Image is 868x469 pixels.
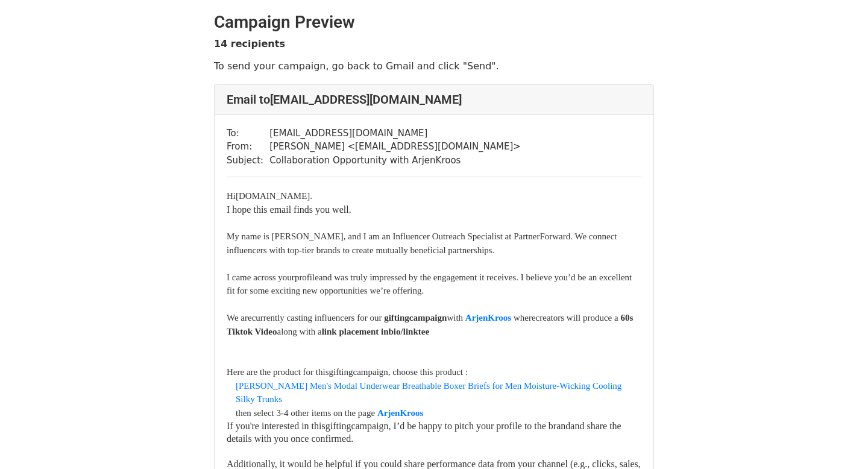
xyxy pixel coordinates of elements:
span: along with a [277,327,322,336]
span: bio/linktee [389,327,430,336]
td: Subject: [227,154,269,168]
b: link placement in [322,327,429,336]
span: gifting [384,313,409,323]
a: [PERSON_NAME] Men's Modal Underwear Breathable Boxer Briefs for Men Moisture-Wicking Cooling Silk... [236,381,621,404]
font: My name is [PERSON_NAME], and I am an Influencer Outreach Specialist at PartnerForward. We connec... [227,231,632,323]
td: Collaboration Opportunity with ArjenKroos [269,154,521,168]
span: Hi [227,191,236,201]
span: ifting [333,367,353,377]
h4: Email to [EMAIL_ADDRESS][DOMAIN_NAME] [227,92,641,107]
span: profile [295,272,319,282]
span: 60s Tiktok Video [227,313,633,336]
span: creators will produce a [536,313,618,323]
a: ArjenKroos [377,408,423,418]
p: To send your campaign, go back to Gmail and click "Send". [214,60,654,72]
h2: Campaign Preview [214,12,654,33]
a: ArjenKroos [465,313,511,323]
span: gifting [325,421,351,431]
span: and share the details with you once confirmed [227,421,621,444]
b: campaign [384,313,447,323]
td: [PERSON_NAME] < [EMAIL_ADDRESS][DOMAIN_NAME] > [269,140,521,154]
td: To: [227,127,269,140]
font: where [511,313,535,323]
td: From: [227,140,269,154]
font: then select 3-4 other items on the page [236,408,377,418]
span: [DOMAIN_NAME]. [236,191,312,201]
td: [EMAIL_ADDRESS][DOMAIN_NAME] [269,127,521,140]
span: I hope this email finds you well. [227,204,351,215]
font: Here are the product for this g campaign, choose this product : [227,367,468,377]
span: We are [227,313,252,323]
strong: 14 recipients [214,38,285,49]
